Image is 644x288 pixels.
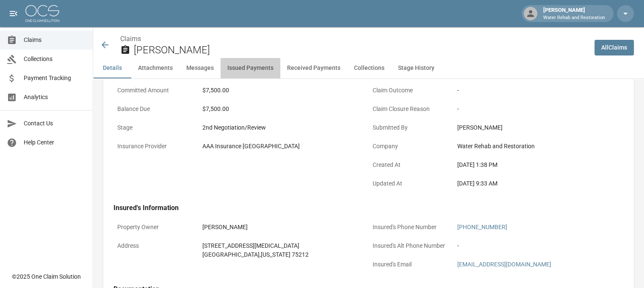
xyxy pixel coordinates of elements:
[180,58,221,78] button: Messages
[120,34,588,44] nav: breadcrumb
[391,58,441,78] button: Stage History
[221,58,280,78] button: Issued Payments
[12,272,81,281] div: © 2025 One Claim Solution
[113,82,199,99] p: Committed Amount
[457,105,620,114] div: -
[369,157,454,173] p: Created At
[24,74,86,83] span: Payment Tracking
[24,119,86,128] span: Contact Us
[24,138,86,147] span: Help Center
[369,219,454,235] p: Insured's Phone Number
[457,161,620,169] div: [DATE] 1:38 PM
[347,58,391,78] button: Collections
[369,138,454,155] p: Company
[202,105,365,114] div: $7,500.00
[369,119,454,136] p: Submitted By
[543,14,605,22] p: Water Rehab and Restoration
[113,204,624,212] h4: Insured's Information
[202,241,365,250] div: [STREET_ADDRESS][MEDICAL_DATA]
[113,219,199,235] p: Property Owner
[113,119,199,136] p: Stage
[457,86,620,95] div: -
[93,58,644,78] div: anchor tabs
[540,6,608,21] div: [PERSON_NAME]
[369,82,454,99] p: Claim Outcome
[113,101,199,117] p: Balance Due
[24,93,86,102] span: Analytics
[113,138,199,155] p: Insurance Provider
[202,86,365,95] div: $7,500.00
[5,5,22,22] button: open drawer
[131,58,180,78] button: Attachments
[202,142,365,151] div: AAA Insurance [GEOGRAPHIC_DATA]
[369,101,454,117] p: Claim Closure Reason
[120,35,141,43] a: Claims
[24,55,86,64] span: Collections
[113,238,199,254] p: Address
[457,241,620,250] div: -
[594,40,634,55] a: AllClaims
[457,224,507,230] a: [PHONE_NUMBER]
[134,44,588,56] h2: [PERSON_NAME]
[369,238,454,254] p: Insured's Alt Phone Number
[202,223,365,232] div: [PERSON_NAME]
[25,5,59,22] img: ocs-logo-white-transparent.png
[202,250,365,259] div: [GEOGRAPHIC_DATA] , [US_STATE] 75212
[457,142,620,151] div: Water Rehab and Restoration
[457,123,620,132] div: [PERSON_NAME]
[24,36,86,44] span: Claims
[369,256,454,273] p: Insured's Email
[457,261,551,268] a: [EMAIL_ADDRESS][DOMAIN_NAME]
[202,123,365,132] div: 2nd Negotiation/Review
[93,58,131,78] button: Details
[457,179,620,188] div: [DATE] 9:33 AM
[369,175,454,192] p: Updated At
[280,58,347,78] button: Received Payments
